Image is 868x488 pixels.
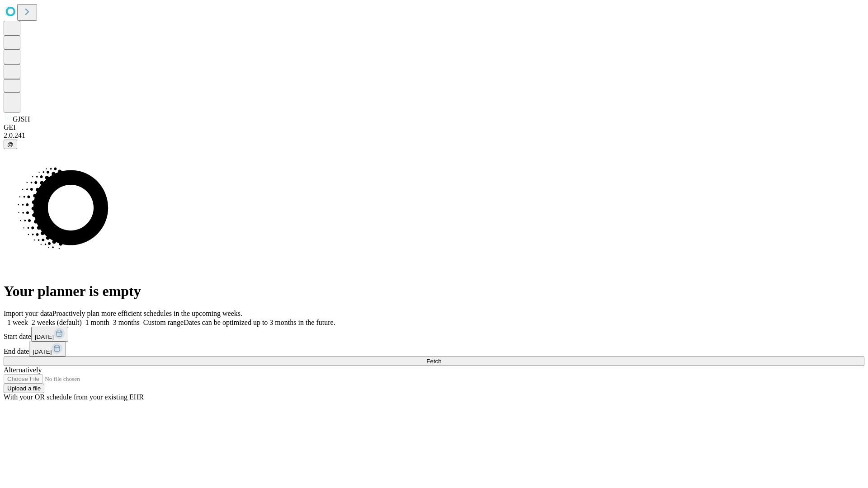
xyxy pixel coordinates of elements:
button: Fetch [4,357,864,366]
button: [DATE] [29,342,66,357]
span: 1 week [7,319,28,326]
span: 2 weeks (default) [32,319,82,326]
span: With your OR schedule from your existing EHR [4,393,144,401]
button: Upload a file [4,384,44,393]
span: Proactively plan more efficient schedules in the upcoming weeks. [52,310,242,317]
span: Dates can be optimized up to 3 months in the future. [184,319,335,326]
span: Custom range [143,319,184,326]
div: End date [4,342,864,357]
div: 2.0.241 [4,131,864,140]
span: 1 month [85,319,109,326]
span: Fetch [426,358,441,365]
span: [DATE] [33,348,52,355]
button: @ [4,140,17,149]
span: @ [7,141,14,148]
span: GJSH [13,115,30,123]
span: Import your data [4,310,52,317]
div: GEI [4,123,864,131]
span: Alternatively [4,366,42,374]
span: 3 months [113,319,140,326]
h1: Your planner is empty [4,283,864,300]
button: [DATE] [31,327,68,342]
span: [DATE] [35,333,54,340]
div: Start date [4,327,864,342]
